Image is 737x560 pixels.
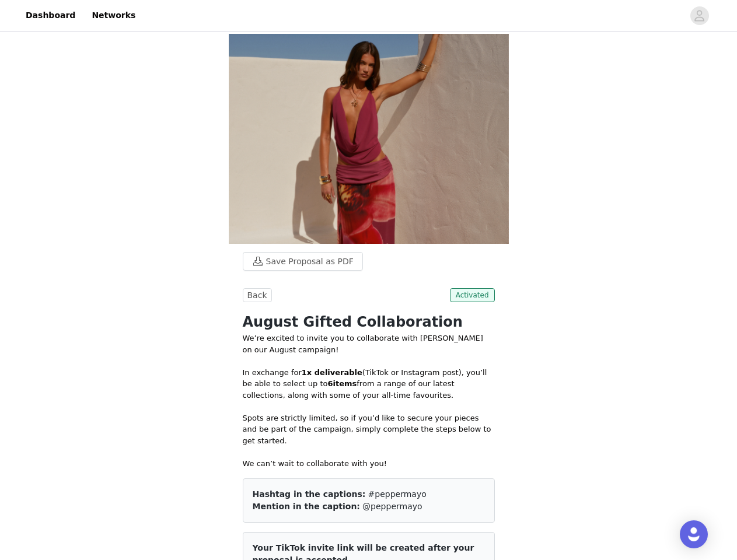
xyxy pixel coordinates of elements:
span: Activated [450,288,495,302]
button: Back [243,288,272,302]
p: Spots are strictly limited, so if you’d like to secure your pieces and be part of the campaign, s... [243,412,495,447]
p: In exchange for (TikTok or Instagram post), you’ll be able to select up to from a range of our la... [243,367,495,401]
strong: x deliverable [307,368,362,377]
strong: items [333,379,357,388]
span: Hashtag in the captions: [253,489,366,499]
span: #peppermayo [368,489,427,499]
a: Networks [85,2,142,29]
img: campaign image [229,34,509,244]
span: Mention in the caption: [253,502,360,511]
strong: 1 [302,368,307,377]
span: @peppermayo [362,502,422,511]
h1: August Gifted Collaboration [243,311,495,332]
p: We’re excited to invite you to collaborate with [PERSON_NAME] on our August campaign! [243,332,495,355]
div: avatar [694,6,705,25]
a: Dashboard [19,2,82,29]
strong: 6 [327,379,333,388]
div: Open Intercom Messenger [680,520,708,548]
button: Save Proposal as PDF [243,252,363,271]
p: We can’t wait to collaborate with you! [243,458,495,470]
